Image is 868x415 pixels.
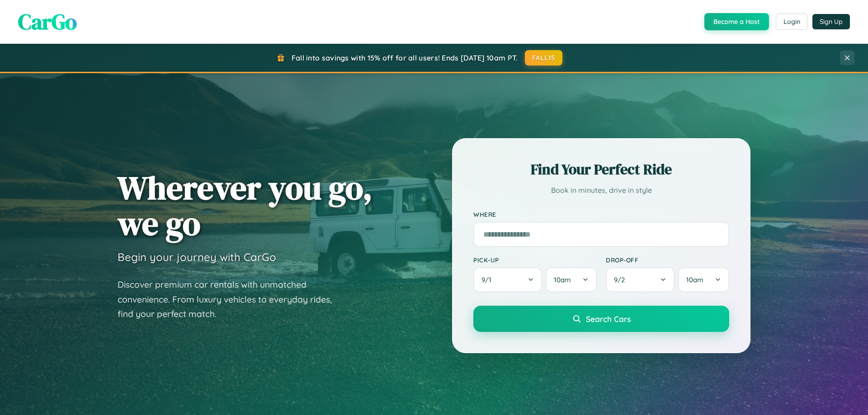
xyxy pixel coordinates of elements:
[704,13,769,30] button: Become a Host
[686,275,703,284] span: 10am
[546,267,597,292] button: 10am
[118,250,276,264] h3: Begin your journey with CarGo
[473,267,542,292] button: 9/1
[292,53,518,62] span: Fall into savings with 15% off for all users! Ends [DATE] 10am PT.
[473,159,729,179] h2: Find Your Perfect Ride
[678,267,729,292] button: 10am
[118,170,373,241] h1: Wherever you go, we go
[473,184,729,197] p: Book in minutes, drive in style
[118,277,344,322] p: Discover premium car rentals with unmatched convenience. From luxury vehicles to everyday rides, ...
[473,306,729,332] button: Search Cars
[586,314,631,324] span: Search Cars
[606,256,729,264] label: Drop-off
[614,275,629,284] span: 9 / 2
[812,14,850,29] button: Sign Up
[18,7,77,37] span: CarGo
[481,275,496,284] span: 9 / 1
[473,256,597,264] label: Pick-up
[606,267,675,292] button: 9/2
[554,275,571,284] span: 10am
[776,14,808,30] button: Login
[525,50,563,65] button: FALL15
[473,210,729,218] label: Where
